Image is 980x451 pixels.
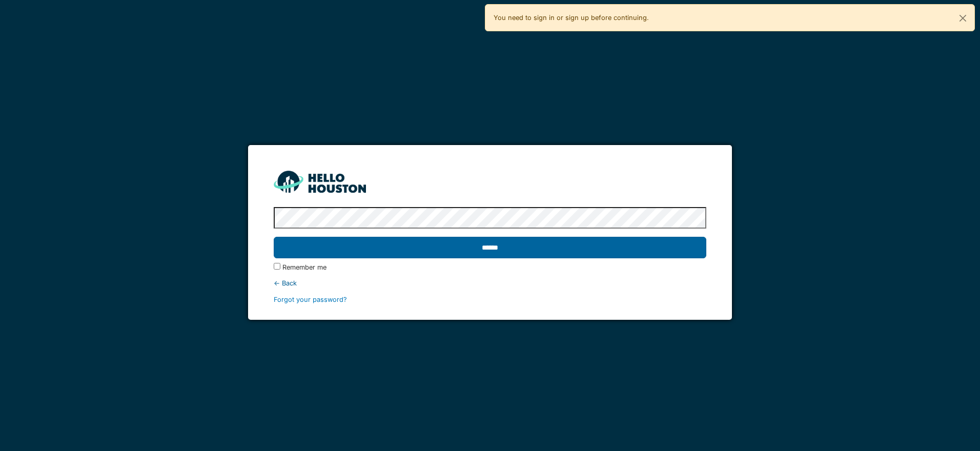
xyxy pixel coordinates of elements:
[485,4,975,31] div: You need to sign in or sign up before continuing.
[282,262,326,272] label: Remember me
[274,171,366,193] img: HH_line-BYnF2_Hg.png
[274,296,347,303] a: Forgot your password?
[274,278,706,288] div: ← Back
[951,5,974,32] button: Close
